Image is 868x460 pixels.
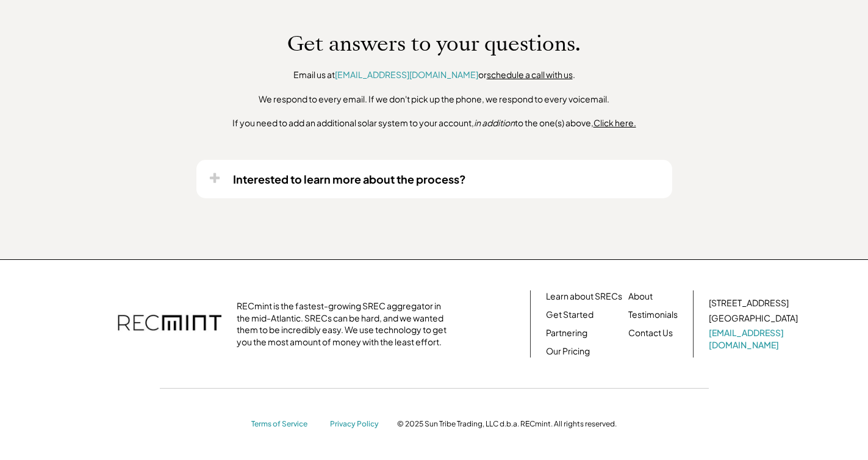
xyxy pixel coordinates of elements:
a: About [628,290,653,303]
h1: Get answers to your questions. [287,31,581,57]
a: Our Pricing [546,345,590,358]
a: schedule a call with us [487,69,573,80]
div: If you need to add an additional solar system to your account, to the one(s) above, [232,117,636,129]
a: Privacy Policy [330,419,385,429]
u: Click here. [594,117,636,128]
div: [GEOGRAPHIC_DATA] [709,312,798,325]
a: [EMAIL_ADDRESS][DOMAIN_NAME] [335,69,478,80]
a: [EMAIL_ADDRESS][DOMAIN_NAME] [709,327,800,351]
div: We respond to every email. If we don't pick up the phone, we respond to every voicemail. [259,93,609,106]
div: Interested to learn more about the process? [233,172,466,186]
img: recmint-logotype%403x.png [118,303,221,345]
div: Email us at or . [293,69,575,81]
a: Learn about SRECs [546,290,622,303]
div: RECmint is the fastest-growing SREC aggregator in the mid-Atlantic. SRECs can be hard, and we wan... [237,300,453,348]
div: © 2025 Sun Tribe Trading, LLC d.b.a. RECmint. All rights reserved. [397,419,617,429]
a: Testimonials [628,309,678,321]
em: in addition [474,117,515,128]
a: Contact Us [628,327,673,339]
a: Get Started [546,309,594,321]
a: Terms of Service [251,419,318,429]
a: Partnering [546,327,587,339]
div: [STREET_ADDRESS] [709,297,789,309]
